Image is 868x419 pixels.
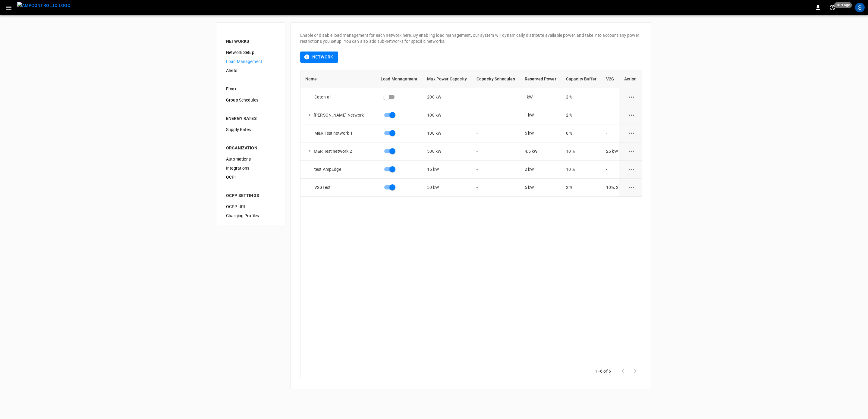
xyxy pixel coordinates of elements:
td: 1 kW [520,106,561,124]
div: Group Schedules [221,95,280,105]
div: M&R Test network 2 [305,147,376,155]
td: 500 kW [422,142,472,161]
div: Load Management [221,57,280,66]
span: Load Management [226,58,275,65]
div: [PERSON_NAME] Network [305,111,376,119]
td: 50 kW [422,179,472,197]
td: 4.5 kW [520,142,561,161]
th: V2G [601,70,629,88]
td: - [472,124,520,142]
td: 2 % [561,106,601,124]
th: Action [619,70,642,88]
div: OCPP URL [221,202,280,211]
div: Automations [221,155,280,164]
div: ENERGY RATES [226,115,275,121]
div: ORGANIZATION [226,145,275,151]
button: load management options [624,126,639,141]
th: Name [300,70,376,88]
div: NETWORKS [226,38,275,44]
button: load management options [624,180,639,195]
td: 15 kW [422,161,472,179]
div: Alerts [221,66,280,75]
button: load management options [624,144,639,159]
div: Supply Rates [221,125,280,134]
span: OCPI [226,174,275,180]
td: 2 % [561,179,601,197]
th: Load Management [376,70,422,88]
div: M&R Test network 1 [305,130,376,136]
button: expand row [305,147,314,155]
td: 25 kW [601,142,629,161]
td: 2 kW [520,161,561,179]
td: 10 % [561,142,601,161]
img: ampcontrol.io logo [17,2,71,9]
td: 100 kW [422,124,472,142]
div: profile-icon [855,3,865,12]
table: loadManagement-table [300,70,651,197]
div: OCPP SETTINGS [226,192,275,199]
td: - [472,88,520,106]
div: Network Setup [221,48,280,57]
div: V2GTest [305,184,376,190]
th: Capacity Schedules [472,70,520,88]
td: - [472,106,520,124]
td: - [601,161,629,179]
td: - [601,88,629,106]
td: 200 kW [422,88,472,106]
button: load management options [624,108,639,123]
div: OCPI [221,173,280,182]
span: Automations [226,156,275,162]
td: - [472,142,520,161]
span: 10 s ago [834,2,852,8]
td: - [601,124,629,142]
td: 10 % [561,161,601,179]
td: 10%, 25 kW [601,179,629,197]
td: 5 kW [520,179,561,197]
div: test AmpEdge [305,166,376,172]
th: Max Power Capacity [422,70,472,88]
td: - [472,161,520,179]
td: 5 kW [520,124,561,142]
span: Group Schedules [226,97,275,103]
p: Enable or disable load management for each network here. By enabling load management, our system ... [300,32,642,44]
span: Charging Profiles [226,213,275,219]
p: 1–6 of 6 [595,368,611,374]
th: Capacity Buffer [561,70,601,88]
div: Fleet [226,86,275,92]
button: load management options [624,90,639,105]
div: Catch-all [305,94,376,100]
th: Reserved Power [520,70,561,88]
td: - [472,179,520,197]
td: 0 % [561,124,601,142]
span: OCPP URL [226,204,275,210]
button: Network [300,52,338,63]
span: Network Setup [226,49,275,56]
td: - kW [520,88,561,106]
span: Integrations [226,165,275,171]
button: set refresh interval [828,3,837,12]
button: load management options [624,162,639,177]
div: Charging Profiles [221,211,280,220]
td: 100 kW [422,106,472,124]
span: Alerts [226,67,275,74]
span: Supply Rates [226,127,275,133]
button: expand row [305,111,314,119]
td: 2 % [561,88,601,106]
div: Integrations [221,164,280,173]
td: - [601,106,629,124]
